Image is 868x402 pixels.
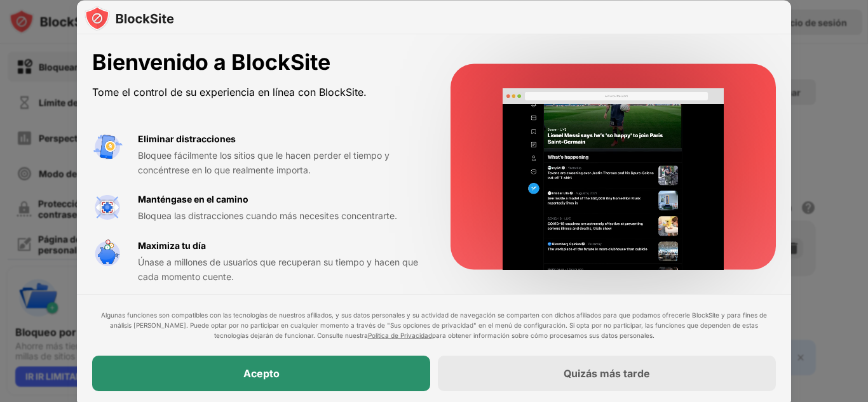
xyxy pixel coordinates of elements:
font: Tome el control de su experiencia en línea con BlockSite. [92,86,367,98]
font: Bloquee fácilmente los sitios que le hacen perder el tiempo y concéntrese en lo que realmente imp... [138,150,390,175]
font: Eliminar distracciones [138,133,236,144]
font: Bienvenido a BlockSite [92,49,330,75]
img: value-safe-time.svg [92,238,123,269]
font: Algunas funciones son compatibles con las tecnologías de nuestros afiliados, y sus datos personal... [101,311,767,339]
img: logo-blocksite.svg [85,5,174,30]
font: Quizás más tarde [564,367,650,380]
font: Manténgase en el camino [138,194,248,204]
img: value-focus.svg [92,192,123,223]
font: Bloquea las distracciones cuando más necesites concentrarte. [138,210,397,221]
a: Política de Privacidad [368,332,432,339]
font: para obtener información sobre cómo procesamos sus datos personales. [432,332,654,339]
img: value-avoid-distractions.svg [92,131,123,162]
font: Acepto [243,367,280,380]
font: Maximiza tu día [138,239,206,250]
font: Únase a millones de usuarios que recuperan su tiempo y hacen que cada momento cuente. [138,257,418,281]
